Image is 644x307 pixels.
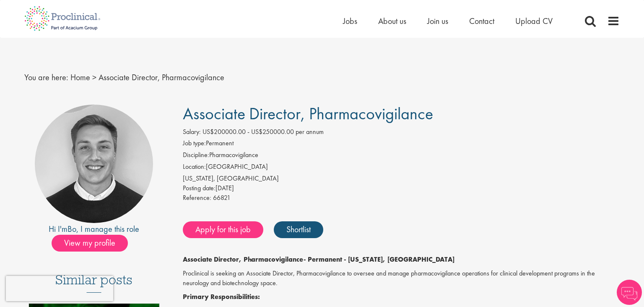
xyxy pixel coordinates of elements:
a: breadcrumb link [70,72,90,83]
a: Join us [427,16,448,26]
span: You are here: [24,72,68,83]
li: Pharmacovigilance [183,150,620,162]
a: Contact [469,16,494,26]
iframe: reCAPTCHA [6,276,113,301]
span: > [92,72,96,83]
li: Permanent [183,139,620,150]
a: View my profile [52,236,136,247]
span: US$200000.00 - US$250000.00 per annum [203,127,324,136]
a: Jobs [343,16,357,26]
label: Reference: [183,193,211,203]
a: Upload CV [515,16,553,26]
a: Bo [68,223,76,234]
a: About us [378,16,406,26]
a: Apply for this job [183,221,263,238]
li: [GEOGRAPHIC_DATA] [183,162,620,174]
label: Discipline: [183,150,209,160]
div: Hi I'm , I manage this role [24,223,164,235]
span: Associate Director, Pharmacovigilance [183,103,433,124]
img: Chatbot [617,280,642,305]
span: 66821 [213,193,231,202]
div: [DATE] [183,184,620,193]
h3: Similar posts [55,273,132,293]
label: Location: [183,162,206,172]
div: [US_STATE], [GEOGRAPHIC_DATA] [183,174,620,184]
label: Job type: [183,139,206,148]
span: Associate Director, Pharmacovigilance [99,72,224,83]
span: View my profile [52,235,128,252]
img: imeage of recruiter Bo Forsen [35,105,153,223]
a: Shortlist [274,221,323,238]
strong: Associate Director, Pharmacovigilance [183,255,304,264]
p: Proclinical is seeking an Associate Director, Pharmacovigilance to oversee and manage pharmacovig... [183,269,620,288]
span: Posting date: [183,184,216,192]
label: Salary: [183,127,201,137]
strong: Primary Responsibilities: [183,292,260,301]
strong: - Permanent - [US_STATE], [GEOGRAPHIC_DATA] [304,255,454,264]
